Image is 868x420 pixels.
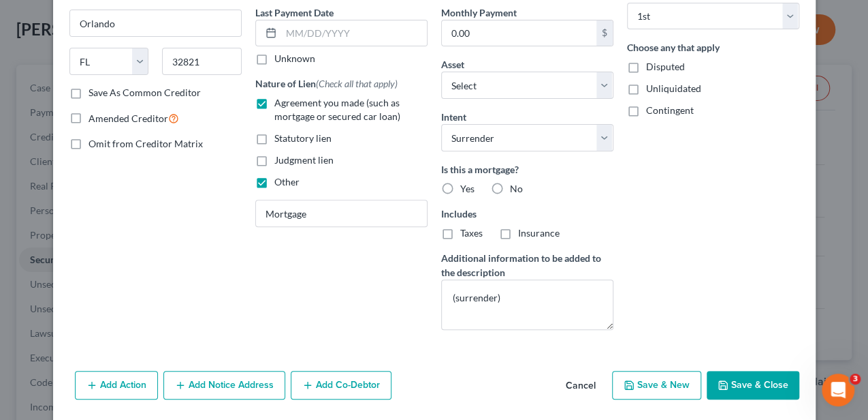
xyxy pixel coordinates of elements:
label: Intent [441,110,466,124]
label: Is this a mortgage? [441,162,613,177]
button: Add Notice Address [163,371,285,400]
button: Add Action [75,371,158,400]
button: Cancel [555,372,607,400]
input: 0.00 [442,20,596,46]
label: Save As Common Creditor [89,86,201,100]
div: $ [596,20,613,46]
label: Nature of Lien [255,76,398,91]
span: Yes [460,183,475,194]
label: Last Payment Date [255,5,334,20]
label: Monthly Payment [441,5,517,20]
span: Asset [441,59,464,70]
span: Insurance [518,227,560,239]
span: Statutory lien [274,132,332,144]
iframe: Intercom live chat [822,374,854,406]
label: Includes [441,207,613,221]
span: Disputed [646,61,685,72]
span: Taxes [460,227,483,239]
label: Unknown [274,52,315,65]
span: Judgment lien [274,154,334,166]
input: Enter city... [70,10,241,36]
button: Save & Close [707,371,799,400]
input: MM/DD/YYYY [281,20,427,46]
span: 3 [850,374,861,385]
input: Specify... [256,200,427,226]
label: Additional information to be added to the description [441,251,613,280]
input: Enter zip... [162,48,242,75]
span: Agreement you made (such as mortgage or secured car loan) [274,97,400,122]
span: Other [274,176,300,187]
span: No [510,183,523,194]
span: (Check all that apply) [316,78,398,89]
span: Amended Creditor [89,112,168,124]
span: Unliquidated [646,82,701,94]
label: Choose any that apply [627,40,799,55]
span: Contingent [646,104,694,116]
span: Omit from Creditor Matrix [89,138,203,149]
button: Save & New [612,371,701,400]
button: Add Co-Debtor [291,371,391,400]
